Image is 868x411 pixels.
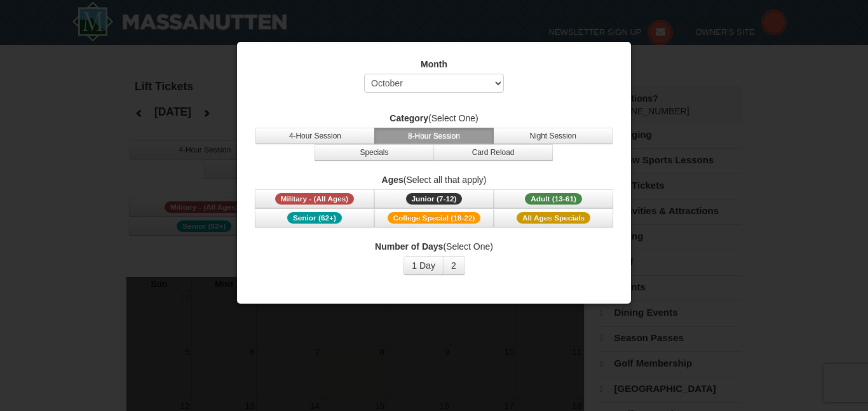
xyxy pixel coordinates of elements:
[388,212,481,224] span: College Special (18-22)
[382,175,403,185] strong: Ages
[421,59,447,69] strong: Month
[255,128,375,144] button: 4-Hour Session
[374,189,494,208] button: Junior (7-12)
[374,128,494,144] button: 8-Hour Session
[374,208,494,227] button: College Special (18-22)
[494,189,613,208] button: Adult (13-61)
[403,256,444,275] button: 1 Day
[493,128,613,144] button: Night Session
[255,189,374,208] button: Military - (All Ages)
[443,256,465,275] button: 2
[253,112,615,125] label: (Select One)
[433,144,553,161] button: Card Reload
[275,193,355,205] span: Military - (All Ages)
[406,193,463,205] span: Junior (7-12)
[375,241,443,252] strong: Number of Days
[253,173,615,186] label: (Select all that apply)
[315,144,434,161] button: Specials
[390,113,428,123] strong: Category
[255,208,374,227] button: Senior (62+)
[287,212,342,224] span: Senior (62+)
[494,208,613,227] button: All Ages Specials
[253,240,615,253] label: (Select One)
[525,193,582,205] span: Adult (13-61)
[517,212,590,224] span: All Ages Specials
